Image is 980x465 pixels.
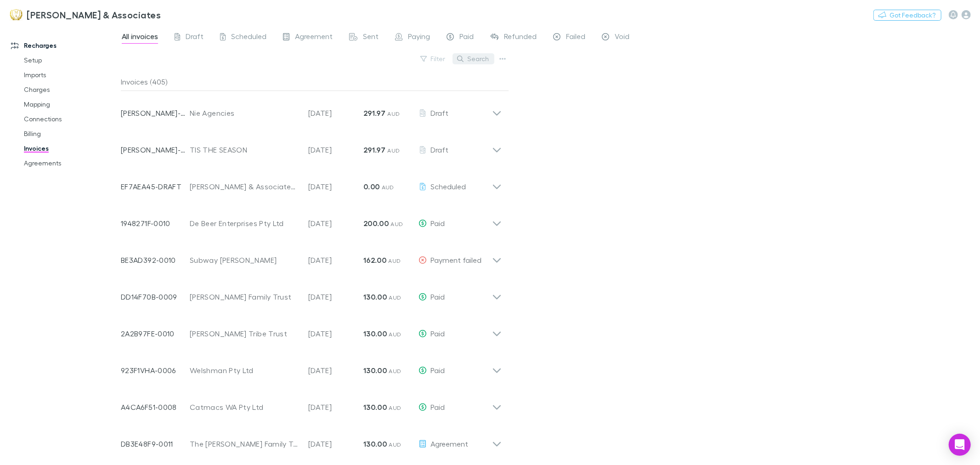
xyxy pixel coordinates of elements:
[4,4,166,26] a: [PERSON_NAME] & Associates
[566,32,585,44] span: Failed
[190,365,299,376] div: Welshman Pty Ltd
[308,328,363,339] p: [DATE]
[15,82,127,97] a: Charges
[113,422,509,459] div: DB3E48F9-0011The [PERSON_NAME] Family Trust[DATE]130.00 AUDAgreement
[308,291,363,302] p: [DATE]
[121,218,190,229] p: 1948271F-0010
[363,145,385,154] strong: 291.97
[382,184,394,191] span: AUD
[391,221,403,227] span: AUD
[363,439,387,448] strong: 130.00
[431,403,445,411] span: Paid
[308,438,363,449] p: [DATE]
[308,218,363,229] p: [DATE]
[389,441,402,448] span: AUD
[459,32,474,44] span: Paid
[431,182,466,191] span: Scheduled
[363,219,389,228] strong: 200.00
[504,32,537,44] span: Refunded
[190,438,299,449] div: The [PERSON_NAME] Family Trust
[113,385,509,422] div: A4CA6F51-0008Catmacs WA Pty Ltd[DATE]130.00 AUDPaid
[389,404,402,411] span: AUD
[190,108,299,119] div: Nie Agencies
[113,312,509,348] div: 2A2B97FE-0010[PERSON_NAME] Tribe Trust[DATE]130.00 AUDPaid
[308,255,363,266] p: [DATE]
[363,329,387,338] strong: 130.00
[190,218,299,229] div: De Beer Enterprises Pty Ltd
[431,145,448,154] span: Draft
[363,366,387,375] strong: 130.00
[15,156,127,170] a: Agreements
[873,10,941,21] button: Got Feedback?
[15,112,127,126] a: Connections
[121,108,190,119] p: [PERSON_NAME]-0324
[431,108,448,117] span: Draft
[113,348,509,385] div: 923F1VHA-0006Welshman Pty Ltd[DATE]130.00 AUDPaid
[15,53,127,68] a: Setup
[431,292,445,301] span: Paid
[15,141,127,156] a: Invoices
[431,439,468,448] span: Agreement
[231,32,266,44] span: Scheduled
[389,257,401,264] span: AUD
[431,219,445,227] span: Paid
[113,201,509,238] div: 1948271F-0010De Beer Enterprises Pty Ltd[DATE]200.00 AUDPaid
[416,53,451,64] button: Filter
[121,365,190,376] p: 923F1VHA-0006
[363,292,387,301] strong: 130.00
[363,32,379,44] span: Sent
[388,147,400,154] span: AUD
[121,438,190,449] p: DB3E48F9-0011
[408,32,430,44] span: Paying
[190,402,299,413] div: Catmacs WA Pty Ltd
[190,144,299,155] div: TIS THE SEASON
[190,291,299,302] div: [PERSON_NAME] Family Trust
[308,402,363,413] p: [DATE]
[190,255,299,266] div: Subway [PERSON_NAME]
[121,181,190,192] p: EF7AEA45-DRAFT
[186,32,204,44] span: Draft
[113,275,509,312] div: DD14F70B-0009[PERSON_NAME] Family Trust[DATE]130.00 AUDPaid
[9,9,23,20] img: Moroney & Associates 's Logo
[308,144,363,155] p: [DATE]
[113,91,509,128] div: [PERSON_NAME]-0324Nie Agencies[DATE]291.97 AUDDraft
[190,181,299,192] div: [PERSON_NAME] & Associates Pty Ltd
[389,294,402,301] span: AUD
[453,53,494,64] button: Search
[190,328,299,339] div: [PERSON_NAME] Tribe Trust
[431,329,445,338] span: Paid
[2,38,127,53] a: Recharges
[121,144,190,155] p: [PERSON_NAME]-0325
[113,164,509,201] div: EF7AEA45-DRAFT[PERSON_NAME] & Associates Pty Ltd[DATE]0.00 AUDScheduled
[121,402,190,413] p: A4CA6F51-0008
[308,365,363,376] p: [DATE]
[389,368,402,374] span: AUD
[15,68,127,82] a: Imports
[363,255,386,265] strong: 162.00
[431,366,445,374] span: Paid
[308,108,363,119] p: [DATE]
[949,434,971,456] div: Open Intercom Messenger
[121,328,190,339] p: 2A2B97FE-0010
[615,32,629,44] span: Void
[389,331,402,338] span: AUD
[15,126,127,141] a: Billing
[113,128,509,164] div: [PERSON_NAME]-0325TIS THE SEASON[DATE]291.97 AUDDraft
[431,255,482,264] span: Payment failed
[363,108,385,118] strong: 291.97
[122,32,158,44] span: All invoices
[295,32,333,44] span: Agreement
[388,110,400,117] span: AUD
[121,291,190,302] p: DD14F70B-0009
[15,97,127,112] a: Mapping
[308,181,363,192] p: [DATE]
[113,238,509,275] div: BE3AD392-0010Subway [PERSON_NAME][DATE]162.00 AUDPayment failed
[121,255,190,266] p: BE3AD392-0010
[27,9,161,20] h3: [PERSON_NAME] & Associates
[363,403,387,412] strong: 130.00
[363,182,380,191] strong: 0.00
